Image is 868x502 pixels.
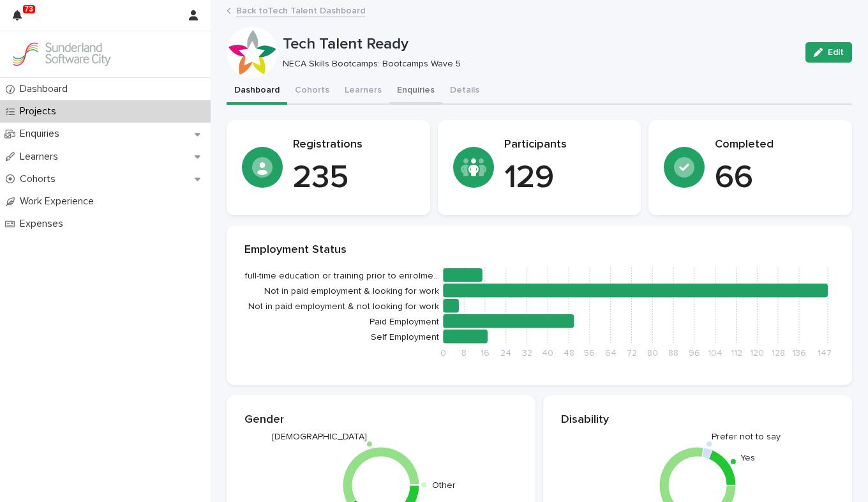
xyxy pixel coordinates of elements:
[542,349,553,358] tspan: 40
[10,42,112,67] img: GVzBcg19RCOYju8xzymn
[13,8,29,31] div: 73
[15,83,78,95] p: Dashboard
[283,35,795,54] p: Tech Talent Ready
[440,349,446,358] tspan: 0
[15,173,66,185] p: Cohorts
[689,349,700,358] tspan: 96
[15,128,70,140] p: Enquiries
[272,432,367,441] text: [DEMOGRAPHIC_DATA]
[370,317,439,326] tspan: Paid Employment
[584,349,595,358] tspan: 56
[293,138,415,152] p: Registrations
[504,138,626,152] p: Participants
[481,349,490,358] tspan: 16
[15,105,66,118] p: Projects
[792,349,806,358] tspan: 136
[264,287,439,296] tspan: Not in paid employment & looking for work
[283,59,790,70] p: NECA Skills Bootcamps: Bootcamps Wave 5
[371,333,439,342] tspan: Self Employment
[248,302,439,311] tspan: Not in paid employment & not looking for work
[500,349,511,358] tspan: 24
[772,349,785,358] tspan: 128
[564,349,574,358] tspan: 48
[293,159,415,197] p: 235
[244,413,518,427] p: Gender
[15,218,73,230] p: Expenses
[504,159,626,197] p: 129
[708,349,722,358] tspan: 104
[227,78,287,105] button: Dashboard
[715,138,837,152] p: Completed
[25,4,33,13] p: 73
[715,159,837,197] p: 66
[731,349,742,358] tspan: 112
[244,243,834,257] p: Employment Status
[15,195,104,208] p: Work Experience
[647,349,658,358] tspan: 80
[442,78,487,105] button: Details
[15,151,68,163] p: Learners
[605,349,617,358] tspan: 64
[287,78,337,105] button: Cohorts
[522,349,532,358] tspan: 32
[561,413,834,427] p: Disability
[712,432,781,441] text: Prefer not to say
[668,349,678,358] tspan: 88
[432,481,456,490] text: Other
[750,349,764,358] tspan: 120
[818,349,832,358] tspan: 147
[805,42,852,63] button: Edit
[461,349,467,358] tspan: 8
[236,271,439,280] tspan: In full-time education or training prior to enrolme…
[236,3,365,17] a: Back toTech Talent Dashboard
[627,349,637,358] tspan: 72
[389,78,442,105] button: Enquiries
[740,453,755,462] text: Yes
[337,78,389,105] button: Learners
[828,48,844,57] span: Edit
